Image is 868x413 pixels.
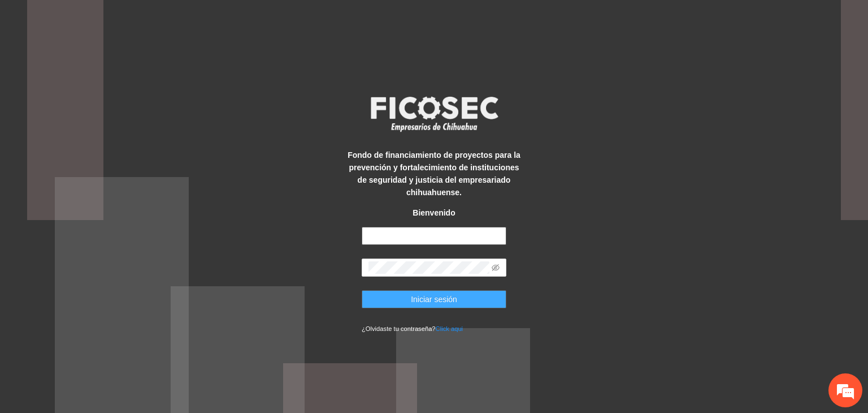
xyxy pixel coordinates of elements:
span: Iniciar sesión [411,293,457,306]
strong: Bienvenido [413,208,455,217]
small: ¿Olvidaste tu contraseña? [362,325,463,332]
a: Click aqui [436,325,463,332]
button: Iniciar sesión [362,290,506,308]
img: logo [363,93,505,135]
span: eye-invisible [492,264,500,272]
strong: Fondo de financiamiento de proyectos para la prevención y fortalecimiento de instituciones de seg... [348,150,520,197]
